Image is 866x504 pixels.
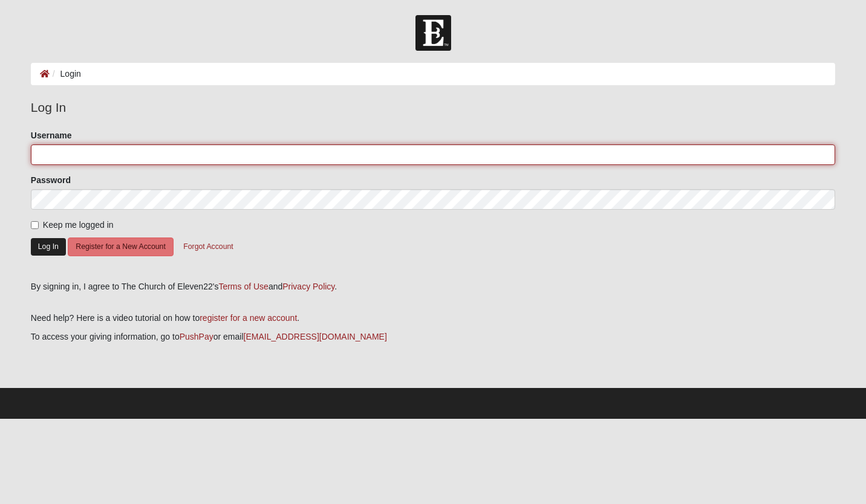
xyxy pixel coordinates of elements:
[200,313,297,323] a: register for a new account
[218,282,268,291] a: Terms of Use
[31,331,835,343] p: To access your giving information, go to or email
[43,220,114,230] span: Keep me logged in
[31,98,835,117] legend: Log In
[31,238,66,256] button: Log In
[31,280,835,293] div: By signing in, I agree to The Church of Eleven22's and .
[175,237,241,256] button: Forgot Account
[31,174,71,186] label: Password
[31,129,72,141] label: Username
[180,332,213,341] a: PushPay
[282,282,334,291] a: Privacy Policy
[50,68,81,80] li: Login
[31,221,39,229] input: Keep me logged in
[31,312,835,325] p: Need help? Here is a video tutorial on how to .
[415,15,451,51] img: Church of Eleven22 Logo
[244,332,387,341] a: [EMAIL_ADDRESS][DOMAIN_NAME]
[68,237,173,256] button: Register for a New Account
